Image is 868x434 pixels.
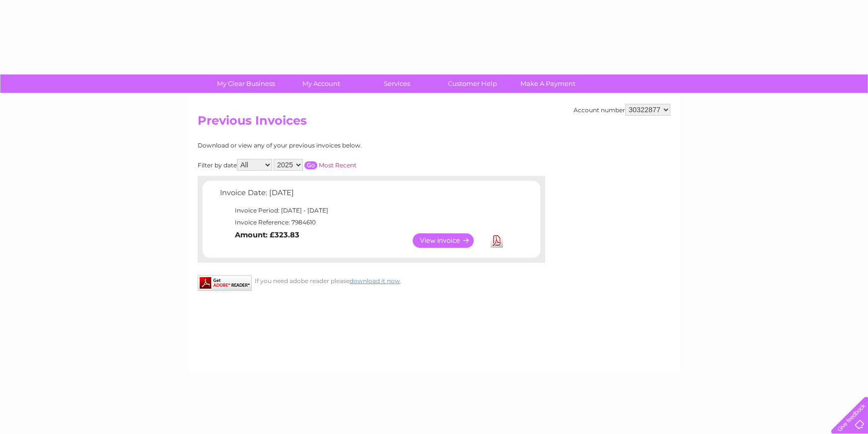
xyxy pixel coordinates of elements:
[198,159,458,171] div: Filter by date
[198,142,458,149] div: Download or view any of your previous invoices below.
[356,74,438,93] a: Services
[217,186,508,205] td: Invoice Date: [DATE]
[205,74,287,93] a: My Clear Business
[507,74,589,93] a: Make A Payment
[574,104,670,116] div: Account number
[319,161,357,169] a: Most Recent
[235,230,299,239] b: Amount: £323.83
[413,233,486,248] a: View
[432,74,513,93] a: Customer Help
[350,277,400,285] a: download it now
[281,74,362,93] a: My Account
[217,217,508,228] td: Invoice Reference: 7984610
[198,275,545,285] div: If you need adobe reader please .
[217,205,508,217] td: Invoice Period: [DATE] - [DATE]
[491,233,503,248] a: Download
[198,114,670,133] h2: Previous Invoices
